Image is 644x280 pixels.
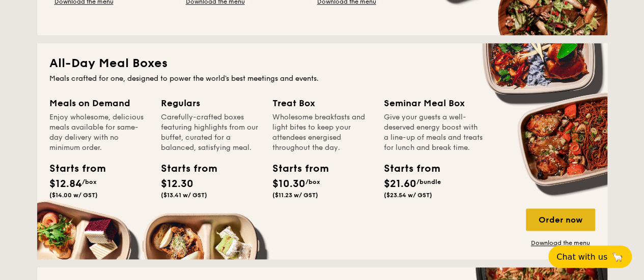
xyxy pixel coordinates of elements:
[556,252,607,262] span: Chat with us
[49,161,95,176] div: Starts from
[526,239,595,247] a: Download the menu
[49,112,149,153] div: Enjoy wholesome, delicious meals available for same-day delivery with no minimum order.
[49,74,595,84] div: Meals crafted for one, designed to power the world's best meetings and events.
[161,178,193,190] span: $12.30
[49,96,149,110] div: Meals on Demand
[305,178,320,185] span: /box
[384,178,416,190] span: $21.60
[161,161,207,176] div: Starts from
[416,178,441,185] span: /bundle
[272,161,318,176] div: Starts from
[384,112,483,153] div: Give your guests a well-deserved energy boost with a line-up of meals and treats for lunch and br...
[49,178,82,190] span: $12.84
[49,55,595,72] h2: All-Day Meal Boxes
[161,112,260,153] div: Carefully-crafted boxes featuring highlights from our buffet, curated for a balanced, satisfying ...
[611,251,624,263] span: 🦙
[82,178,97,185] span: /box
[272,112,372,153] div: Wholesome breakfasts and light bites to keep your attendees energised throughout the day.
[548,245,632,268] button: Chat with us🦙
[526,208,595,231] div: Order now
[272,192,318,199] span: ($11.23 w/ GST)
[49,192,98,199] span: ($14.00 w/ GST)
[161,96,260,110] div: Regulars
[384,192,432,199] span: ($23.54 w/ GST)
[384,96,483,110] div: Seminar Meal Box
[384,161,430,176] div: Starts from
[272,96,372,110] div: Treat Box
[272,178,305,190] span: $10.30
[161,192,207,199] span: ($13.41 w/ GST)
